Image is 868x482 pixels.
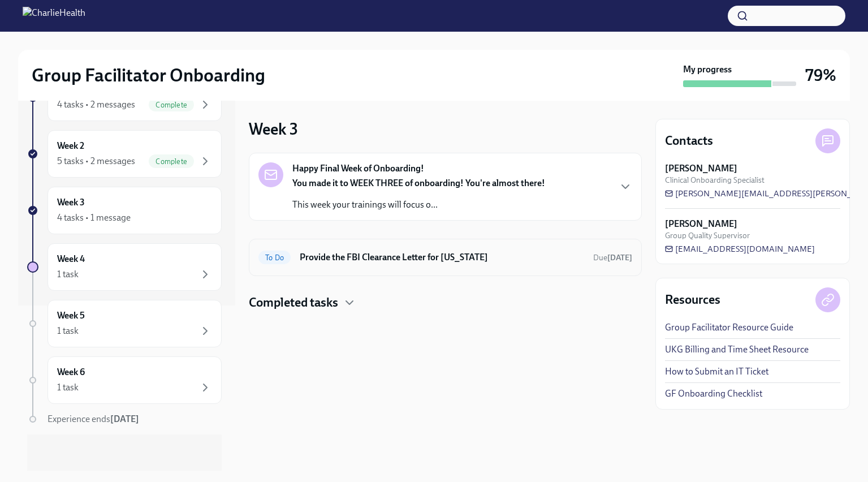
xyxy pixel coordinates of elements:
[57,196,85,209] h6: Week 3
[110,414,139,424] strong: [DATE]
[57,366,85,378] h6: Week 6
[57,98,135,111] div: 4 tasks • 2 messages
[27,187,222,234] a: Week 34 tasks • 1 message
[665,321,793,334] a: Group Facilitator Resource Guide
[665,230,750,241] span: Group Quality Supervisor
[149,157,194,166] span: Complete
[665,218,737,230] strong: [PERSON_NAME]
[57,268,79,281] div: 1 task
[665,162,737,175] strong: [PERSON_NAME]
[149,101,194,109] span: Complete
[805,65,836,85] h3: 79%
[57,155,135,167] div: 5 tasks • 2 messages
[57,140,84,152] h6: Week 2
[27,300,222,347] a: Week 51 task
[593,253,632,262] span: Due
[57,381,79,394] div: 1 task
[27,243,222,291] a: Week 41 task
[249,294,338,311] h4: Completed tasks
[57,212,131,224] div: 4 tasks • 1 message
[27,130,222,178] a: Week 25 tasks • 2 messagesComplete
[665,343,809,356] a: UKG Billing and Time Sheet Resource
[292,162,424,175] strong: Happy Final Week of Onboarding!
[57,325,79,337] div: 1 task
[665,243,815,255] a: [EMAIL_ADDRESS][DOMAIN_NAME]
[32,64,265,87] h2: Group Facilitator Onboarding
[258,248,632,266] a: To DoProvide the FBI Clearance Letter for [US_STATE]Due[DATE]
[665,132,713,149] h4: Contacts
[665,365,768,378] a: How to Submit an IT Ticket
[593,252,632,263] span: October 14th, 2025 10:00
[292,178,545,188] strong: You made it to WEEK THREE of onboarding! You're almost there!
[23,7,85,25] img: CharlieHealth
[665,291,720,308] h4: Resources
[607,253,632,262] strong: [DATE]
[665,388,762,400] a: GF Onboarding Checklist
[57,309,85,322] h6: Week 5
[47,414,139,424] span: Experience ends
[683,63,732,76] strong: My progress
[27,356,222,404] a: Week 61 task
[292,199,545,211] p: This week your trainings will focus o...
[258,253,291,262] span: To Do
[249,294,642,311] div: Completed tasks
[57,253,85,265] h6: Week 4
[249,119,298,139] h3: Week 3
[665,175,765,186] span: Clinical Onboarding Specialist
[300,251,584,264] h6: Provide the FBI Clearance Letter for [US_STATE]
